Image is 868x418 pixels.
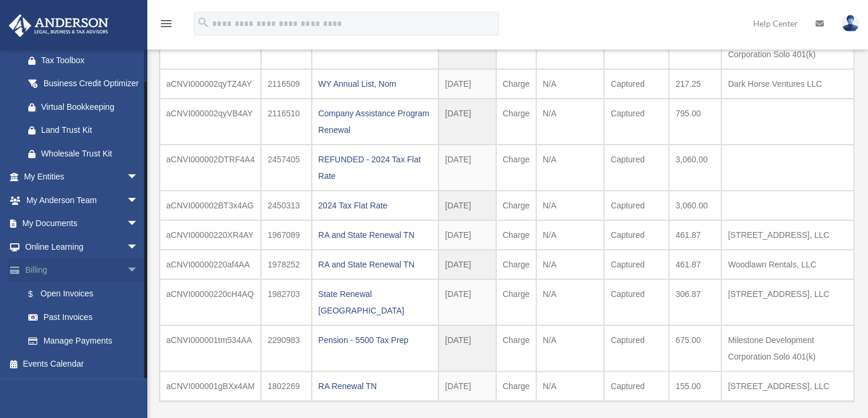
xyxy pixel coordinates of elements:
a: Virtual Bookkeeping [16,95,156,119]
td: Captured [604,145,669,191]
td: Charge [496,279,536,325]
td: N/A [536,250,604,279]
td: Milestone Development Corporation Solo 401(k) [721,325,854,371]
td: N/A [536,69,604,99]
i: menu [159,17,173,31]
td: Charge [496,250,536,279]
span: arrow_drop_down [127,188,150,213]
div: Company Assistance Program Renewal [318,105,432,138]
div: Virtual Bookkeeping [41,100,141,115]
span: arrow_drop_down [127,235,150,259]
td: 1982703 [261,279,312,325]
span: arrow_drop_down [127,212,150,236]
td: aCNVI000001tm534AA [160,325,261,371]
td: 1978252 [261,250,312,279]
td: Captured [604,371,669,401]
td: Charge [496,220,536,250]
td: Captured [604,250,669,279]
div: RA and State Renewal TN [318,256,432,273]
div: Business Credit Optimizer [41,76,141,91]
td: Charge [496,69,536,99]
td: Charge [496,325,536,371]
a: My Documentsarrow_drop_down [8,212,156,236]
td: Captured [604,220,669,250]
a: Land Trust Kit [16,119,156,142]
td: N/A [536,220,604,250]
td: N/A [536,99,604,145]
td: [DATE] [438,279,496,325]
a: Past Invoices [16,306,150,329]
td: [DATE] [438,69,496,99]
td: 2116509 [261,69,312,99]
td: [DATE] [438,191,496,220]
a: Events Calendar [8,352,156,376]
td: aCNVI000002qyTZ4AY [160,69,261,99]
td: Captured [604,191,669,220]
a: Tax Toolbox [16,48,156,72]
td: aCNVI000002DTRF4A4 [160,145,261,191]
td: N/A [536,191,604,220]
td: 461.87 [669,220,721,250]
td: 3,060.00 [669,145,721,191]
img: User Pic [841,15,859,32]
td: [DATE] [438,371,496,401]
img: Anderson Advisors Platinum Portal [5,14,112,37]
td: N/A [536,145,604,191]
td: [STREET_ADDRESS], LLC [721,371,854,401]
div: RA and State Renewal TN [318,227,432,243]
td: Charge [496,145,536,191]
td: aCNVI000001gBXx4AM [160,371,261,401]
td: 2116510 [261,99,312,145]
td: [DATE] [438,99,496,145]
td: [DATE] [438,325,496,371]
td: 675.00 [669,325,721,371]
div: State Renewal [GEOGRAPHIC_DATA] [318,286,432,319]
td: [DATE] [438,250,496,279]
td: 461.87 [669,250,721,279]
td: 1802269 [261,371,312,401]
td: 2457405 [261,145,312,191]
span: arrow_drop_down [127,259,150,283]
a: Online Learningarrow_drop_down [8,235,156,259]
td: N/A [536,371,604,401]
td: Captured [604,325,669,371]
td: N/A [536,279,604,325]
td: [STREET_ADDRESS], LLC [721,220,854,250]
td: 795.00 [669,99,721,145]
a: My Entitiesarrow_drop_down [8,165,156,189]
a: Billingarrow_drop_down [8,259,156,282]
div: Pension - 5500 Tax Prep [318,332,432,348]
td: 155.00 [669,371,721,401]
td: 2450313 [261,191,312,220]
div: WY Annual List, Nom [318,76,432,92]
a: Manage Payments [16,329,156,352]
div: Tax Toolbox [41,53,141,68]
td: 2290983 [261,325,312,371]
td: Captured [604,69,669,99]
div: Wholesale Trust Kit [41,146,141,161]
td: aCNVI00000220af4AA [160,250,261,279]
td: aCNVI00000220cH4AQ [160,279,261,325]
a: $Open Invoices [16,282,156,306]
td: aCNVI000002qyVB4AY [160,99,261,145]
td: 217.25 [669,69,721,99]
td: [DATE] [438,145,496,191]
td: aCNVI000002BT3x4AG [160,191,261,220]
td: Woodlawn Rentals, LLC [721,250,854,279]
td: 1967089 [261,220,312,250]
div: REFUNDED - 2024 Tax Flat Rate [318,151,432,184]
td: Charge [496,99,536,145]
i: search [197,16,210,29]
a: menu [159,21,173,31]
a: My Anderson Teamarrow_drop_down [8,188,156,212]
td: Captured [604,279,669,325]
a: Business Credit Optimizer [16,72,156,96]
td: N/A [536,325,604,371]
td: 306.87 [669,279,721,325]
a: Wholesale Trust Kit [16,142,156,165]
div: 2024 Tax Flat Rate [318,197,432,214]
td: Captured [604,99,669,145]
td: 3,060.00 [669,191,721,220]
div: Land Trust Kit [41,123,141,138]
td: Charge [496,371,536,401]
